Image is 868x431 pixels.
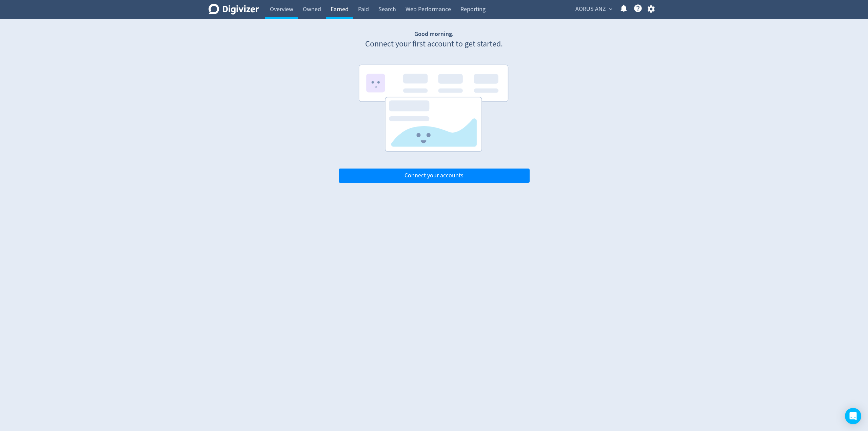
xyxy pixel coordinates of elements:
a: Connect your accounts [339,172,530,179]
h1: Good morning. [339,30,530,38]
button: AORUS ANZ [573,4,614,15]
span: expand_more [608,6,614,12]
button: Connect your accounts [339,169,530,183]
div: Open Intercom Messenger [845,408,861,424]
span: AORUS ANZ [575,4,606,15]
p: Connect your first account to get started. [339,38,530,50]
span: Connect your accounts [405,173,463,179]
